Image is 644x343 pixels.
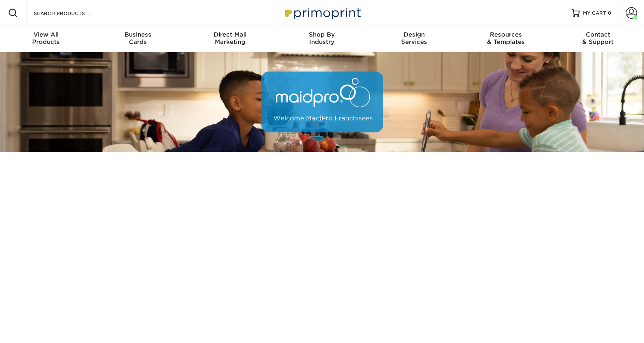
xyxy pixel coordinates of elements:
span: MY CART [583,10,606,17]
img: Primoprint [282,4,363,22]
span: Business [92,31,184,38]
div: Services [368,31,460,46]
a: Contact& Support [552,26,644,52]
span: Contact [552,31,644,38]
a: DesignServices [368,26,460,52]
div: & Templates [460,31,552,46]
a: BusinessCards [92,26,184,52]
div: & Support [552,31,644,46]
div: Industry [276,31,368,46]
img: MaidPro [261,72,383,132]
span: 0 [608,10,611,16]
span: Design [368,31,460,38]
span: Direct Mail [184,31,276,38]
div: Cards [92,31,184,46]
a: Resources& Templates [460,26,552,52]
span: Shop By [276,31,368,38]
input: SEARCH PRODUCTS..... [33,8,112,18]
div: Marketing [184,31,276,46]
a: Direct MailMarketing [184,26,276,52]
span: Resources [460,31,552,38]
a: Shop ByIndustry [276,26,368,52]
